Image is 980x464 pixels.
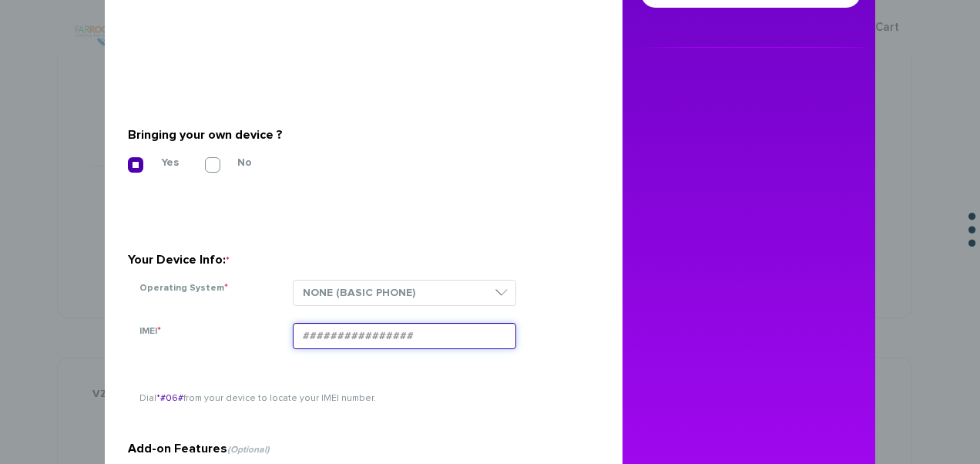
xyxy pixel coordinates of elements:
p: Dial from your device to locate your IMEI number. [139,392,576,405]
input: ################ [293,323,516,349]
label: IMEI [139,324,161,339]
div: Add-on Features [128,357,588,462]
span: *#06# [156,394,183,403]
label: Yes [138,156,179,170]
div: Bringing your own device ? [128,123,588,147]
label: Operating System [139,281,228,296]
span: (Optional) [227,446,270,455]
div: Your Device Info: [128,247,588,272]
label: No [214,156,252,170]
